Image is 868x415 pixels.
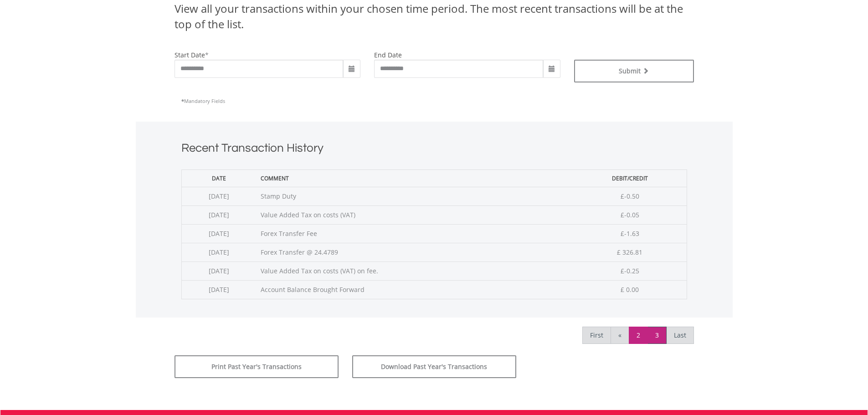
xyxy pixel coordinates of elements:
[617,248,642,256] span: £ 326.81
[256,224,573,243] td: Forex Transfer Fee
[621,210,639,219] span: £-0.05
[256,243,573,261] td: Forex Transfer @ 24.4789
[181,97,225,104] span: Mandatory Fields
[175,51,205,59] label: start date
[181,261,256,280] td: [DATE]
[666,327,694,344] a: Last
[621,229,639,238] span: £-1.63
[256,169,573,187] th: Comment
[352,355,516,378] button: Download Past Year's Transactions
[647,327,667,344] a: 3
[621,285,639,294] span: £ 0.00
[181,140,687,160] h1: Recent Transaction History
[621,266,639,275] span: £-0.25
[573,169,687,187] th: Debit/Credit
[374,51,402,59] label: end date
[256,205,573,224] td: Value Added Tax on costs (VAT)
[574,60,694,82] button: Submit
[181,169,256,187] th: Date
[175,355,339,378] button: Print Past Year's Transactions
[256,187,573,205] td: Stamp Duty
[256,261,573,280] td: Value Added Tax on costs (VAT) on fee.
[181,243,256,261] td: [DATE]
[181,280,256,299] td: [DATE]
[175,1,694,32] div: View all your transactions within your chosen time period. The most recent transactions will be a...
[181,187,256,205] td: [DATE]
[181,224,256,243] td: [DATE]
[181,205,256,224] td: [DATE]
[256,280,573,299] td: Account Balance Brought Forward
[582,327,611,344] a: First
[611,327,629,344] a: «
[621,192,639,200] span: £-0.50
[629,327,648,344] a: 2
